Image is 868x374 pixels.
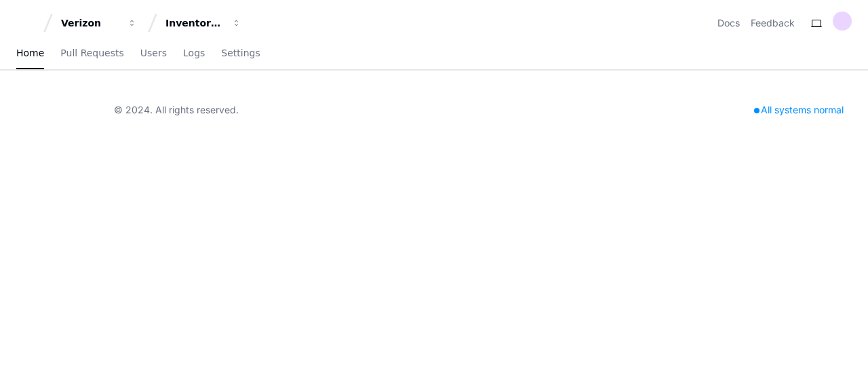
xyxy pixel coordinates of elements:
span: Users [140,49,167,57]
button: Verizon [56,11,142,35]
button: Feedback [751,16,795,30]
a: Docs [717,16,740,30]
span: Logs [183,49,205,57]
span: Settings [221,49,260,57]
div: Verizon [61,16,119,30]
span: Pull Requests [60,49,123,57]
a: Pull Requests [60,38,123,69]
a: Home [16,38,44,69]
span: Home [16,49,44,57]
div: All systems normal [746,100,852,119]
div: Inventory Management [165,16,224,30]
a: Users [140,38,167,69]
div: © 2024. All rights reserved. [114,103,239,117]
a: Settings [221,38,260,69]
a: Logs [183,38,205,69]
button: Inventory Management [160,11,247,35]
